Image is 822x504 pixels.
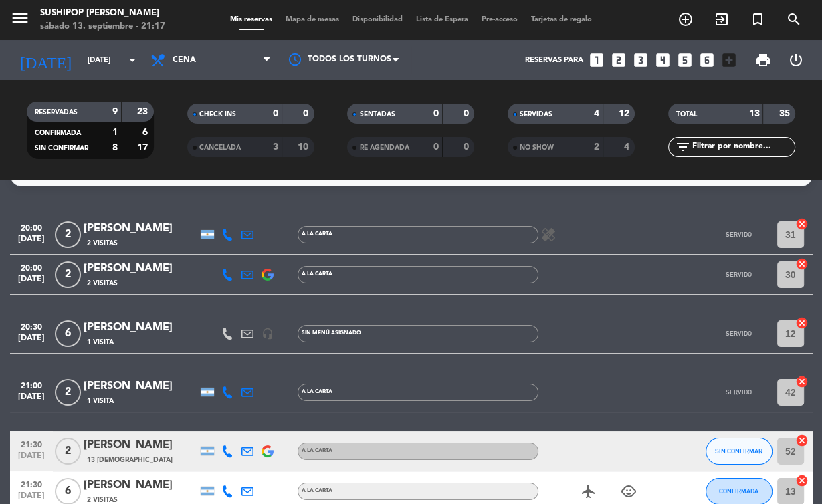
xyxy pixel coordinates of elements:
span: 21:30 [15,436,48,451]
strong: 2 [594,142,599,152]
i: cancel [795,217,809,231]
span: 21:30 [15,476,48,491]
span: RESERVAR MESA [667,8,704,31]
span: 2 Visitas [87,278,118,289]
strong: 0 [464,142,472,152]
div: LOG OUT [779,40,812,80]
span: Tarjetas de regalo [524,16,599,23]
img: google-logo.png [262,445,274,457]
i: looks_6 [698,51,716,69]
strong: 10 [298,142,311,152]
strong: 35 [779,109,793,118]
i: turned_in_not [750,11,766,27]
span: Mis reservas [223,16,279,23]
span: SERVIDAS [520,111,552,118]
span: 1 Visita [87,337,114,348]
strong: 4 [594,109,599,118]
strong: 0 [464,109,472,118]
span: SIN CONFIRMAR [715,447,762,455]
button: SERVIDO [706,379,773,406]
span: 20:00 [15,219,48,235]
i: cancel [795,257,809,271]
strong: 12 [619,109,632,118]
i: looks_two [610,51,627,69]
span: Lista de Espera [409,16,475,23]
strong: 23 [137,107,150,116]
input: Filtrar por nombre... [691,140,795,154]
strong: 1 [112,128,118,137]
span: 21:00 [15,377,48,392]
i: arrow_drop_down [124,52,140,68]
strong: 4 [624,142,632,152]
i: cancel [795,375,809,388]
span: [DATE] [15,392,48,408]
i: power_settings_new [788,52,804,68]
strong: 13 [748,109,759,118]
span: SENTADAS [359,111,395,118]
span: [DATE] [15,334,48,349]
i: cancel [795,474,809,487]
span: BUSCAR [776,8,812,31]
strong: 17 [137,143,150,152]
span: A LA CARTA [302,231,332,237]
div: [PERSON_NAME] [84,319,197,336]
span: SERVIDO [726,330,752,337]
span: 20:00 [15,259,48,275]
span: 2 [55,261,81,288]
i: add_circle_outline [678,11,694,27]
button: SIN CONFIRMAR [706,438,773,465]
span: print [755,52,771,68]
i: cancel [795,434,809,447]
span: CHECK INS [199,111,236,118]
span: 6 [55,320,81,347]
strong: 8 [112,143,118,152]
i: looks_one [588,51,605,69]
button: SERVIDO [706,221,773,248]
i: looks_5 [676,51,694,69]
i: menu [10,8,30,28]
div: Sushipop [PERSON_NAME] [40,7,165,20]
strong: 9 [112,107,118,116]
span: 2 [55,221,81,248]
i: looks_3 [632,51,649,69]
span: A LA CARTA [302,448,332,453]
i: filter_list [675,139,691,155]
span: SERVIDO [726,388,752,396]
i: cancel [795,316,809,330]
span: 1 Visita [87,396,114,406]
span: A LA CARTA [302,488,332,493]
strong: 0 [273,109,278,118]
i: looks_4 [654,51,672,69]
span: TOTAL [676,111,697,118]
strong: 0 [303,109,311,118]
span: [DATE] [15,235,48,250]
strong: 0 [433,142,439,152]
span: 2 [55,379,81,406]
strong: 6 [142,128,150,137]
span: Disponibilidad [346,16,409,23]
span: CONFIRMADA [719,487,758,495]
div: [PERSON_NAME] [84,260,197,277]
span: 13 [DEMOGRAPHIC_DATA] [87,455,173,465]
span: Cena [173,55,196,65]
div: [PERSON_NAME] [84,220,197,237]
span: Pre-acceso [475,16,524,23]
div: [PERSON_NAME] [84,378,197,395]
span: [DATE] [15,451,48,467]
strong: 0 [433,109,439,118]
button: menu [10,8,30,33]
button: SERVIDO [706,320,773,347]
i: healing [540,227,556,243]
div: [PERSON_NAME] [84,477,197,494]
span: RE AGENDADA [359,144,409,151]
span: A LA CARTA [302,389,332,394]
span: SERVIDO [726,271,752,278]
i: add_box [720,51,738,69]
span: CANCELADA [199,144,241,151]
button: SERVIDO [706,261,773,288]
i: [DATE] [10,45,81,75]
span: SERVIDO [726,231,752,238]
span: SIN CONFIRMAR [35,145,88,152]
span: WALK IN [704,8,740,31]
i: headset_mic [262,328,274,340]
